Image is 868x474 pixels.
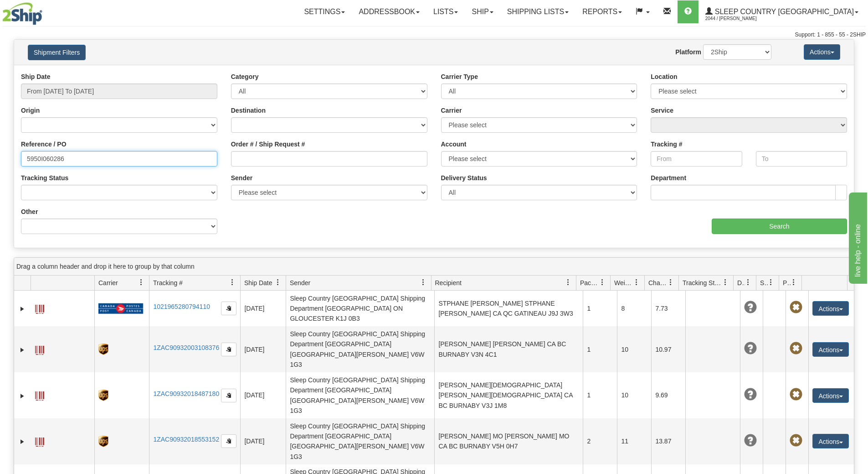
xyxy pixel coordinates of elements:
a: Shipping lists [500,0,575,23]
a: Expand [18,345,27,354]
a: Shipment Issues filter column settings [763,275,779,290]
span: Pickup Status [783,278,791,287]
a: Label [35,342,44,356]
span: Unknown [744,342,757,355]
td: Sleep Country [GEOGRAPHIC_DATA] Shipping Department [GEOGRAPHIC_DATA] ON GLOUCESTER K1J 0B3 [286,291,434,326]
a: Expand [18,304,27,313]
label: Other [21,207,38,216]
img: 20 - Canada Post [98,303,143,314]
td: [PERSON_NAME][DEMOGRAPHIC_DATA] [PERSON_NAME][DEMOGRAPHIC_DATA] CA BC BURNABY V3J 1M8 [434,372,583,418]
a: Addressbook [352,0,426,23]
a: Lists [426,0,465,23]
span: Ship Date [244,278,272,287]
label: Account [441,140,467,149]
span: Charge [648,278,668,287]
span: Packages [580,278,599,287]
label: Tracking # [651,140,682,149]
span: Tracking Status [683,278,722,287]
label: Destination [231,106,266,115]
td: 7.73 [651,291,685,326]
a: Label [35,301,44,315]
a: Reports [575,0,629,23]
td: Sleep Country [GEOGRAPHIC_DATA] Shipping Department [GEOGRAPHIC_DATA] [GEOGRAPHIC_DATA][PERSON_NA... [286,418,434,464]
img: logo2044.jpg [2,2,42,25]
label: Department [651,173,686,182]
span: Weight [614,278,633,287]
button: Copy to clipboard [221,434,236,448]
td: 11 [617,418,651,464]
button: Actions [804,44,840,60]
a: Ship [465,0,500,23]
a: Sleep Country [GEOGRAPHIC_DATA] 2044 / [PERSON_NAME] [699,0,865,23]
a: Recipient filter column settings [560,275,576,290]
label: Sender [231,173,252,182]
td: 10.97 [651,326,685,372]
td: STPHANE [PERSON_NAME] STPHANE [PERSON_NAME] CA QC GATINEAU J9J 3W3 [434,291,583,326]
label: Carrier Type [441,72,478,81]
div: Support: 1 - 855 - 55 - 2SHIP [2,31,866,39]
a: 1ZAC90932018553152 [153,436,219,443]
span: Pickup Not Assigned [790,388,802,401]
input: Search [712,219,847,234]
td: [DATE] [240,291,286,326]
input: From [651,151,742,167]
a: Pickup Status filter column settings [786,275,801,290]
span: Pickup Not Assigned [790,434,802,447]
td: Sleep Country [GEOGRAPHIC_DATA] Shipping Department [GEOGRAPHIC_DATA] [GEOGRAPHIC_DATA][PERSON_NA... [286,372,434,418]
span: Pickup Not Assigned [790,342,802,355]
td: 13.87 [651,418,685,464]
a: Settings [297,0,352,23]
button: Shipment Filters [28,45,86,60]
img: 8 - UPS [98,390,108,401]
a: Packages filter column settings [595,275,610,290]
button: Actions [812,388,849,403]
div: live help - online [7,5,84,16]
span: Unknown [744,434,757,447]
span: Tracking # [153,278,183,287]
td: Sleep Country [GEOGRAPHIC_DATA] Shipping Department [GEOGRAPHIC_DATA] [GEOGRAPHIC_DATA][PERSON_NA... [286,326,434,372]
td: 2 [583,418,617,464]
td: 9.69 [651,372,685,418]
span: Delivery Status [737,278,745,287]
label: Location [651,72,677,81]
a: Expand [18,437,27,446]
button: Copy to clipboard [221,302,236,315]
a: Label [35,433,44,448]
a: Sender filter column settings [416,275,431,290]
span: Pickup Not Assigned [790,301,802,314]
img: 8 - UPS [98,344,108,355]
button: Actions [812,301,849,316]
a: 1ZAC90932003108376 [153,344,219,351]
a: Label [35,387,44,402]
label: Delivery Status [441,173,487,182]
td: [PERSON_NAME] [PERSON_NAME] CA BC BURNABY V3N 4C1 [434,326,583,372]
span: Sender [290,278,310,287]
a: Charge filter column settings [663,275,678,290]
img: 8 - UPS [98,436,108,447]
button: Copy to clipboard [221,389,236,402]
a: Weight filter column settings [629,275,644,290]
span: 2044 / [PERSON_NAME] [705,14,774,23]
div: grid grouping header [14,258,854,276]
td: [PERSON_NAME] MO [PERSON_NAME] MO CA BC BURNABY V5H 0H7 [434,418,583,464]
a: Delivery Status filter column settings [740,275,756,290]
label: Order # / Ship Request # [231,140,305,149]
label: Platform [675,47,701,57]
span: Unknown [744,301,757,314]
label: Service [651,106,673,115]
td: 10 [617,372,651,418]
td: 1 [583,326,617,372]
span: Recipient [435,278,462,287]
label: Carrier [441,106,462,115]
button: Actions [812,342,849,357]
span: Carrier [98,278,118,287]
span: Unknown [744,388,757,401]
td: 1 [583,291,617,326]
label: Reference / PO [21,140,67,149]
span: Sleep Country [GEOGRAPHIC_DATA] [713,8,854,16]
input: To [756,151,847,167]
td: [DATE] [240,326,286,372]
a: Ship Date filter column settings [270,275,286,290]
a: 1021965280794110 [153,303,210,310]
button: Actions [812,434,849,448]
